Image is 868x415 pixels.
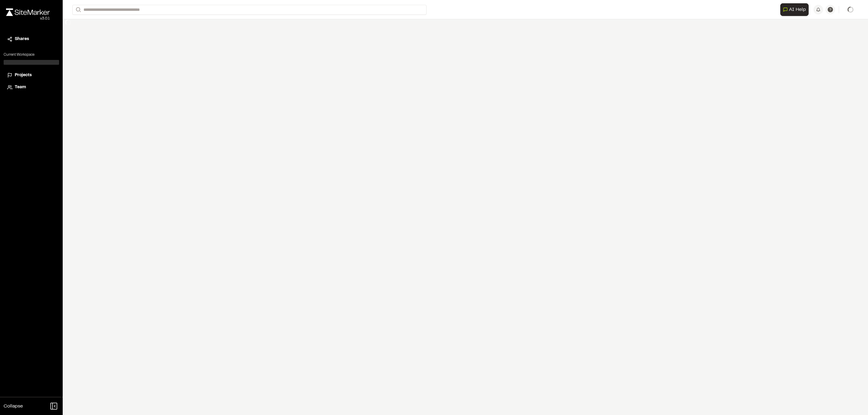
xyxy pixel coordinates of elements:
[780,3,811,16] div: Open AI Assistant
[4,52,59,58] p: Current Workspace
[7,84,55,91] a: Team
[6,8,50,16] img: rebrand.png
[7,36,55,42] a: Shares
[780,3,809,16] button: Open AI Assistant
[6,16,50,21] div: Oh geez...please don't...
[789,6,806,13] span: AI Help
[15,84,26,91] span: Team
[15,36,29,42] span: Shares
[7,72,55,79] a: Projects
[15,72,32,79] span: Projects
[4,403,23,410] span: Collapse
[72,5,83,15] button: Search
